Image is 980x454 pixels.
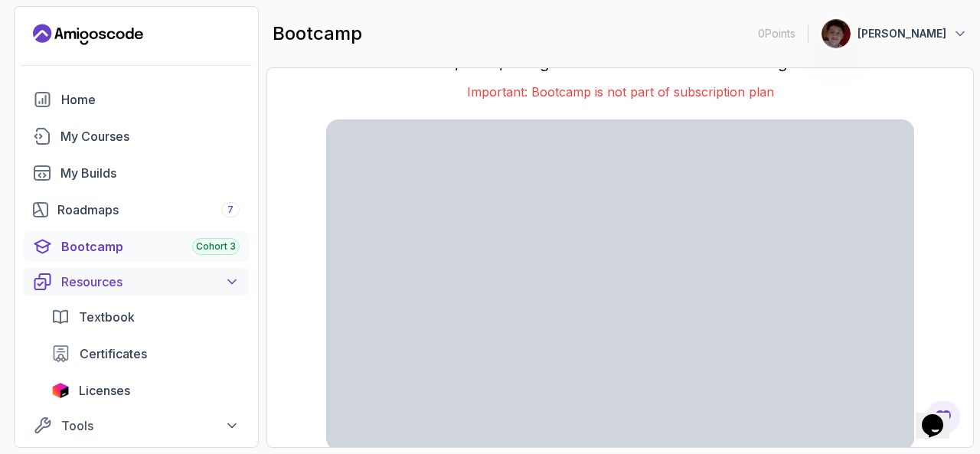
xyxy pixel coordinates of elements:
[24,194,249,225] a: roadmaps
[24,268,249,296] button: Resources
[822,19,851,48] img: user profile image
[33,22,143,47] a: Landing page
[916,393,965,439] iframe: chat widget
[61,273,240,291] div: Resources
[51,383,70,398] img: jetbrains icon
[42,375,249,406] a: licenses
[61,237,240,256] div: Bootcamp
[42,338,249,369] a: certificates
[60,164,240,182] div: My Builds
[24,84,249,115] a: home
[24,121,249,152] a: courses
[60,127,240,145] div: My Courses
[24,412,249,439] button: Tools
[80,345,147,363] span: Certificates
[24,158,249,188] a: builds
[79,308,135,326] span: Textbook
[227,204,234,216] span: 7
[79,381,130,400] span: Licenses
[758,26,795,41] p: 0 Points
[326,83,914,101] p: Important: Bootcamp is not part of subscription plan
[24,231,249,262] a: bootcamp
[273,21,362,46] h2: bootcamp
[821,18,968,49] button: user profile image[PERSON_NAME]
[857,26,946,41] p: [PERSON_NAME]
[42,302,249,332] a: textbook
[57,201,240,219] div: Roadmaps
[61,90,240,109] div: Home
[61,416,240,435] div: Tools
[196,240,236,253] span: Cohort 3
